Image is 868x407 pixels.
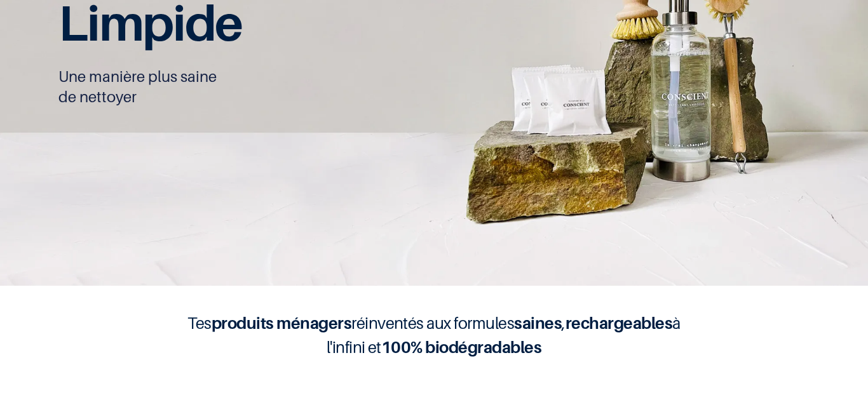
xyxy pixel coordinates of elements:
p: Une manière plus saine de nettoyer [58,67,471,107]
b: produits ménagers [212,313,351,333]
h4: Tes réinventés aux formules , à l'infini et [180,311,688,359]
b: 100% biodégradables [381,337,541,357]
b: rechargeables [566,313,672,333]
b: saines [514,313,562,333]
